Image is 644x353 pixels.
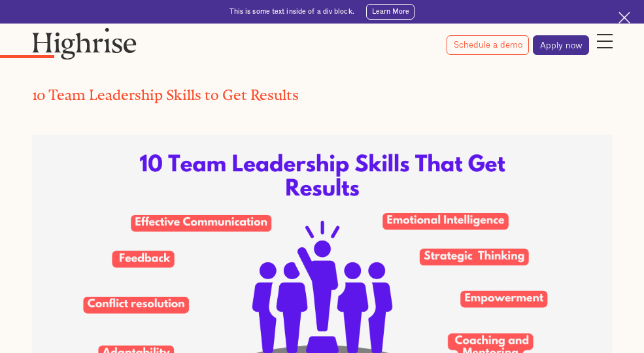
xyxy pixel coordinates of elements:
[32,27,137,59] img: Highrise logo
[32,83,613,100] h2: 10 Team Leadership Skills to Get Results
[366,4,415,20] a: Learn More
[229,7,354,16] div: This is some text inside of a div block.
[619,12,630,24] img: Cross icon
[447,35,529,55] a: Schedule a demo
[533,35,589,55] a: Apply now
